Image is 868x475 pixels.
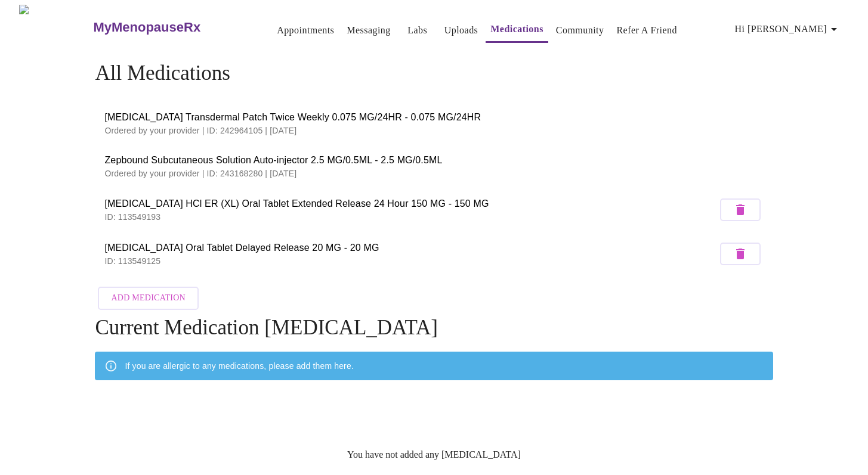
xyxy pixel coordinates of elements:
button: Labs [399,18,437,42]
span: [MEDICAL_DATA] Transdermal Patch Twice Weekly 0.075 MG/24HR - 0.075 MG/24HR [104,110,763,125]
img: MyMenopauseRx Logo [19,5,92,49]
button: Messaging [342,18,395,42]
a: Refer a Friend [616,22,677,39]
span: [MEDICAL_DATA] HCl ER (XL) Oral Tablet Extended Release 24 Hour 150 MG - 150 MG [104,197,716,211]
button: Uploads [440,18,483,42]
a: Messaging [347,22,390,39]
h4: All Medications [95,61,773,85]
a: Community [556,22,604,39]
p: ID: 113549193 [104,211,716,223]
a: Labs [407,22,427,39]
button: Medications [486,17,548,43]
span: Hi [PERSON_NAME] [735,21,841,38]
button: Refer a Friend [611,18,682,42]
span: [MEDICAL_DATA] Oral Tablet Delayed Release 20 MG - 20 MG [104,241,716,255]
p: ID: 113549125 [104,255,716,267]
span: Zepbound Subcutaneous Solution Auto-injector 2.5 MG/0.5ML - 2.5 MG/0.5ML [104,153,763,167]
button: Add Medication [98,287,198,310]
h3: MyMenopauseRx [93,20,200,35]
a: Uploads [444,22,478,39]
a: MyMenopauseRx [92,7,248,48]
button: Community [551,18,609,42]
button: Hi [PERSON_NAME] [730,17,846,41]
button: Appointments [272,18,339,42]
h4: Current Medication [MEDICAL_DATA] [95,316,773,340]
div: If you are allergic to any medications, please add them here. [125,355,353,377]
a: Appointments [277,22,334,39]
a: Medications [490,21,543,38]
p: Ordered by your provider | ID: 243168280 | [DATE] [104,167,763,179]
p: Ordered by your provider | ID: 242964105 | [DATE] [104,125,763,136]
p: You have not added any [MEDICAL_DATA] [347,449,521,460]
span: Add Medication [111,291,185,306]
